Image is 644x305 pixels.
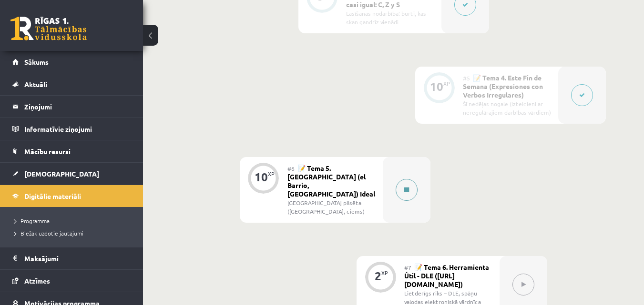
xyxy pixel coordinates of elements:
[463,74,470,82] span: #5
[12,118,131,140] a: Informatīvie ziņojumi
[12,96,131,118] a: Ziņojumi
[287,164,375,198] span: 📝 Tema 5. [GEOGRAPHIC_DATA] (el Barrio, [GEOGRAPHIC_DATA]) Ideal
[24,276,50,285] span: Atzīmes
[10,17,87,40] a: Rīgas 1. Tālmācības vidusskola
[12,51,131,73] a: Sākums
[287,165,295,172] span: #6
[12,247,131,269] a: Maksājumi
[24,96,131,118] legend: Ziņojumi
[24,192,81,200] span: Digitālie materiāli
[404,263,489,288] span: 📝 Tema 6. Herramienta Útil - DLE ([URL][DOMAIN_NAME])
[12,270,131,292] a: Atzīmes
[287,198,376,216] div: [GEOGRAPHIC_DATA] pilsēta ([GEOGRAPHIC_DATA], ciems)
[24,147,71,156] span: Mācību resursi
[255,173,268,181] div: 10
[463,73,543,99] span: 📝 Tema 4. Este Fin de Semana (Expresiones con Verbos Irregulares)
[346,9,434,26] div: Lasīšanas nodarbība: burti, kas skan gandrīz vienādi
[463,99,551,117] div: Šī nedēļas nogale (izteicieni ar neregulārajiem darbības vārdiem)
[12,185,131,207] a: Digitālie materiāli
[381,270,388,275] div: XP
[12,163,131,185] a: [DEMOGRAPHIC_DATA]
[14,229,83,237] span: Biežāk uzdotie jautājumi
[14,217,50,225] span: Programma
[24,118,131,140] legend: Informatīvie ziņojumi
[24,80,47,89] span: Aktuāli
[443,81,450,86] div: XP
[24,169,99,178] span: [DEMOGRAPHIC_DATA]
[404,264,411,271] span: #7
[14,229,133,237] a: Biežāk uzdotie jautājumi
[268,171,275,177] div: XP
[12,73,131,95] a: Aktuāli
[375,272,381,280] div: 2
[24,247,131,269] legend: Maksājumi
[430,82,443,91] div: 10
[24,58,49,66] span: Sākums
[12,140,131,162] a: Mācību resursi
[14,216,133,225] a: Programma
